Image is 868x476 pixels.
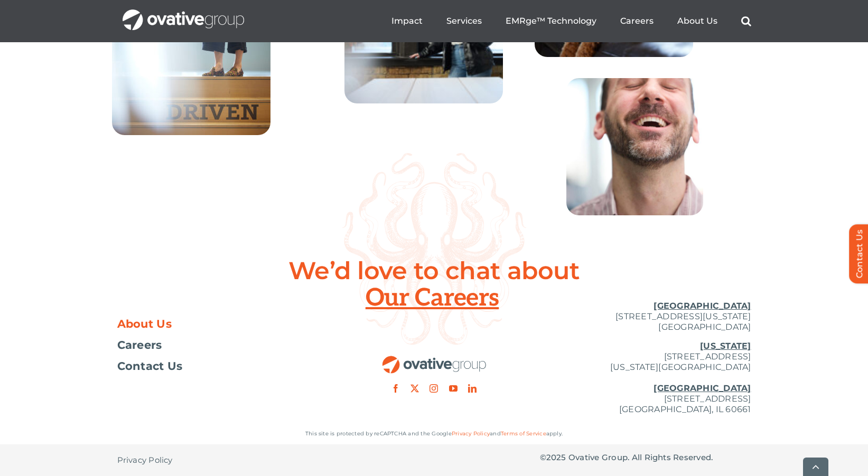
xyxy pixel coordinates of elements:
[117,319,329,329] a: About Us
[677,16,717,26] a: About Us
[117,444,173,476] a: Privacy Policy
[654,301,751,311] u: [GEOGRAPHIC_DATA]
[540,452,751,463] p: © Ovative Group. All Rights Reserved.
[117,319,329,372] nav: Footer Menu
[501,430,546,437] a: Terms of Service
[540,301,751,332] p: [STREET_ADDRESS][US_STATE] [GEOGRAPHIC_DATA]
[430,384,438,393] a: instagram
[449,384,458,393] a: youtube
[620,16,654,26] a: Careers
[123,8,244,18] a: OG_Full_horizontal_WHT
[366,285,502,311] span: Our Careers
[391,384,400,393] a: facebook
[117,429,751,439] p: This site is protected by reCAPTCHA and the Google and apply.
[117,319,172,329] span: About Us
[741,16,751,26] a: Search
[117,340,329,350] a: Careers
[117,361,329,372] a: Contact Us
[391,4,751,38] nav: Menu
[700,341,751,351] u: [US_STATE]
[117,444,329,476] nav: Footer - Privacy Policy
[381,355,487,365] a: OG_Full_horizontal_RGB
[654,383,751,393] u: [GEOGRAPHIC_DATA]
[446,16,482,26] a: Services
[506,16,596,26] a: EMRge™ Technology
[566,78,704,215] img: Home – Careers 8
[546,452,566,462] span: 2025
[452,430,490,437] a: Privacy Policy
[410,384,419,393] a: twitter
[117,340,162,350] span: Careers
[112,30,270,135] img: Home – Careers 3
[468,384,477,393] a: linkedin
[540,341,751,415] p: [STREET_ADDRESS] [US_STATE][GEOGRAPHIC_DATA] [STREET_ADDRESS] [GEOGRAPHIC_DATA], IL 60661
[391,16,423,26] a: Impact
[117,455,173,465] span: Privacy Policy
[117,361,183,372] span: Contact Us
